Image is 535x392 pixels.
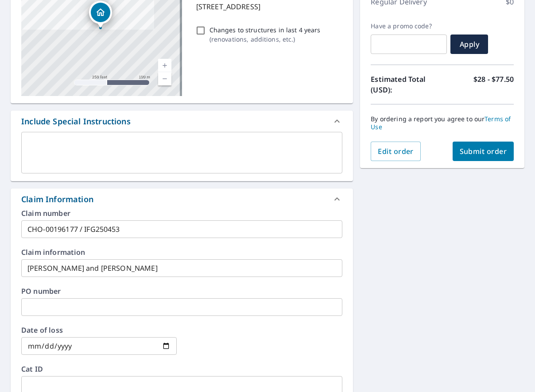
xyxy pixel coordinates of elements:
label: PO number [21,288,342,295]
p: $28 - $77.50 [473,74,514,95]
div: Claim Information [21,193,93,205]
label: Cat ID [21,365,342,373]
p: By ordering a report you agree to our [371,115,514,131]
div: Include Special Instructions [21,115,131,127]
div: Claim Information [11,188,353,210]
div: Dropped pin, building 1, Residential property, 1404 Kurume Ct Orlando, FL 32818 [89,1,112,28]
a: Current Level 17, Zoom Out [158,72,171,85]
label: Date of loss [21,327,177,334]
label: Claim number [21,210,342,217]
button: Edit order [371,142,421,161]
span: Edit order [378,146,414,156]
label: Have a promo code? [371,22,447,30]
div: Include Special Instructions [11,111,353,132]
p: Changes to structures in last 4 years [209,25,321,35]
p: Estimated Total (USD): [371,74,442,95]
label: Claim information [21,249,342,256]
span: Submit order [460,146,507,156]
a: Terms of Use [371,115,511,131]
p: ( renovations, additions, etc. ) [209,35,321,44]
span: Apply [457,39,481,49]
button: Apply [450,35,488,54]
button: Submit order [453,142,514,161]
p: [STREET_ADDRESS] [196,1,339,12]
a: Current Level 17, Zoom In [158,59,171,72]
